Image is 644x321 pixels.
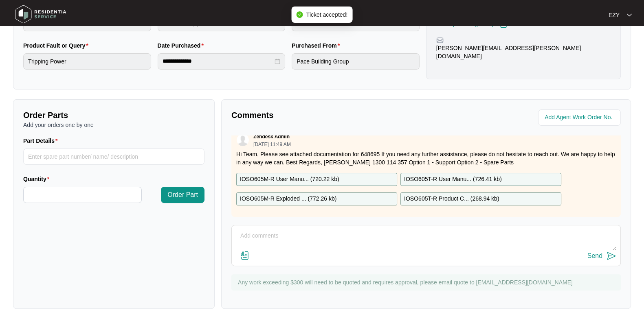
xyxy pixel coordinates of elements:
label: Quantity [23,175,53,183]
p: [DATE] 11:49 AM [253,142,291,147]
span: check-circle [297,11,303,18]
p: IOSO605T-R User Manu... ( 726.41 kb ) [404,175,502,184]
input: Purchased From [292,53,420,70]
label: Part Details [23,137,61,145]
p: EZY [609,11,620,19]
input: Product Fault or Query [23,53,151,70]
input: Part Details [23,148,204,165]
input: Add Agent Work Order No. [545,113,616,122]
img: residentia service logo [12,2,69,26]
p: Hi Team, Please see attached documentation for 648695 If you need any further assistance, please ... [236,150,616,166]
input: Date Purchased [163,57,273,66]
p: IOSO605T-R Product C... ( 268.94 kb ) [404,194,499,203]
p: Add your orders one by one [23,121,204,129]
input: Quantity [24,187,141,203]
div: Send [587,252,602,260]
img: user.svg [237,134,249,146]
p: Zendesk Admin [253,133,290,140]
button: Order Part [161,187,204,203]
label: Purchased From [292,41,343,50]
span: Ticket accepted! [306,11,347,18]
p: IOSO605M-R User Manu... ( 720.22 kb ) [240,175,339,184]
p: IOSO605M-R Exploded ... ( 772.26 kb ) [240,194,336,203]
p: Order Parts [23,109,204,121]
p: Any work exceeding $300 will need to be quoted and requires approval, please email quote to [EMAI... [238,278,617,286]
label: Date Purchased [158,41,207,50]
label: Product Fault or Query [23,41,92,50]
img: map-pin [436,37,444,44]
img: send-icon.svg [607,251,616,261]
img: file-attachment-doc.svg [240,251,250,260]
button: Send [587,251,616,262]
p: Comments [231,109,420,121]
img: dropdown arrow [627,13,632,17]
span: Order Part [167,190,198,200]
p: [PERSON_NAME][EMAIL_ADDRESS][PERSON_NAME][DOMAIN_NAME] [436,44,611,60]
